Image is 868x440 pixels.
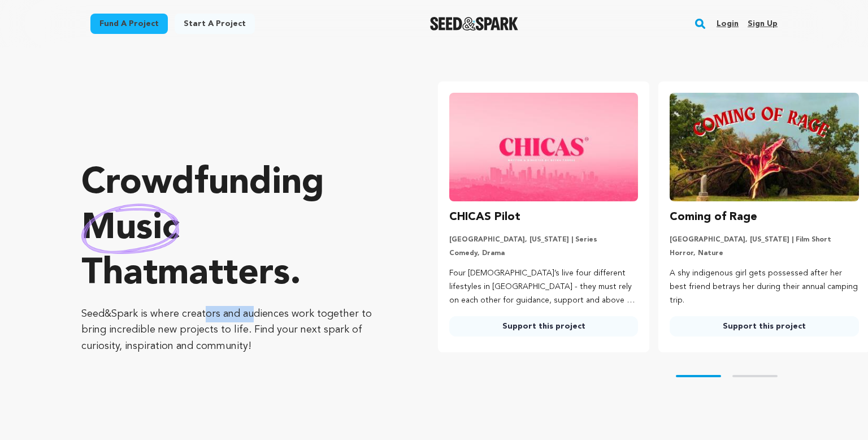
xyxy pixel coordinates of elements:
[81,161,393,297] p: Crowdfunding that .
[449,93,639,201] img: CHICAS Pilot image
[670,235,859,244] p: [GEOGRAPHIC_DATA], [US_STATE] | Film Short
[430,17,519,31] a: Seed&Spark Homepage
[670,267,859,307] p: A shy indigenous girl gets possessed after her best friend betrays her during their annual campin...
[670,316,859,337] a: Support this project
[449,208,520,226] h3: CHICAS Pilot
[717,15,739,33] a: Login
[81,306,393,355] p: Seed&Spark is where creators and audiences work together to bring incredible new projects to life...
[90,14,168,34] a: Fund a project
[175,14,255,34] a: Start a project
[449,316,639,337] a: Support this project
[670,208,757,226] h3: Coming of Rage
[670,93,859,201] img: Coming of Rage image
[158,256,290,292] span: matters
[670,249,859,258] p: Horror, Nature
[449,249,639,258] p: Comedy, Drama
[748,15,778,33] a: Sign up
[449,267,639,307] p: Four [DEMOGRAPHIC_DATA]’s live four different lifestyles in [GEOGRAPHIC_DATA] - they must rely on...
[430,17,519,31] img: Seed&Spark Logo Dark Mode
[449,235,639,244] p: [GEOGRAPHIC_DATA], [US_STATE] | Series
[81,204,179,254] img: hand sketched image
